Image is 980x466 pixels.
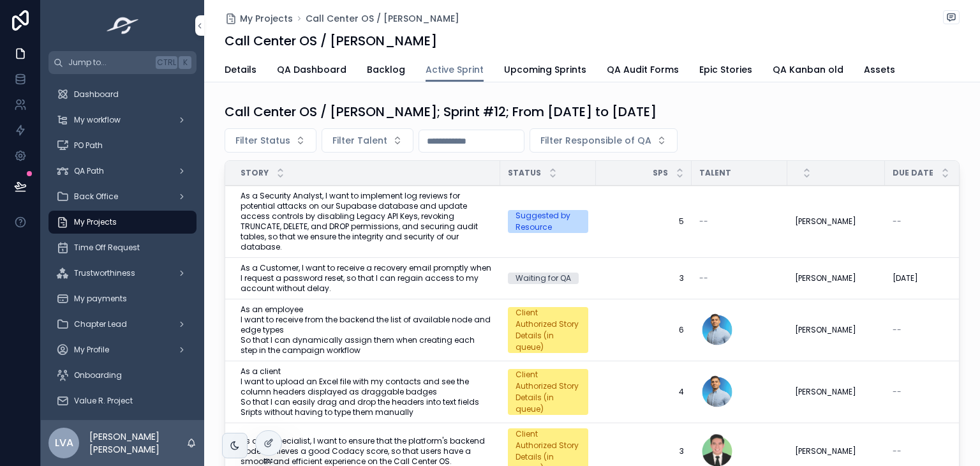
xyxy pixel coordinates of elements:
[48,160,197,183] a: QA Path
[241,304,493,356] span: As an employee I want to receive from the backend the list of available node and edge types So th...
[795,446,856,456] span: [PERSON_NAME]
[156,56,177,69] span: Ctrl
[795,325,877,335] a: [PERSON_NAME]
[277,63,346,76] span: QA Dashboard
[89,430,186,456] p: [PERSON_NAME] [PERSON_NAME]
[508,307,588,353] a: Client Authorized Story Details (in queue)
[74,294,127,304] span: My payments
[367,58,405,84] a: Backlog
[48,185,197,208] a: Back Office
[516,369,581,415] div: Client Authorized Story Details (in queue)
[893,325,973,335] a: --
[893,273,918,283] span: [DATE]
[48,134,197,157] a: PO Path
[604,446,684,456] a: 3
[795,216,856,227] span: [PERSON_NAME]
[893,325,902,335] span: --
[103,15,143,36] img: App logo
[795,446,877,456] a: [PERSON_NAME]
[795,273,877,283] a: [PERSON_NAME]
[74,217,117,227] span: My Projects
[225,128,316,153] button: Select Button
[180,57,190,68] span: K
[235,134,290,147] span: Filter Status
[699,216,708,227] span: --
[241,191,493,252] a: As a Security Analyst, I want to implement log reviews for potential attacks on our Supabase data...
[516,273,571,284] div: Waiting for QA
[607,63,679,76] span: QA Audit Forms
[604,273,684,283] a: 3
[225,58,256,84] a: Details
[48,364,197,387] a: Onboarding
[367,63,405,76] span: Backlog
[508,210,588,233] a: Suggested by Resource
[540,134,651,147] span: Filter Responsible of QA
[225,63,256,76] span: Details
[864,63,895,76] span: Assets
[893,273,973,283] a: [DATE]
[48,262,197,285] a: Trustworthiness
[653,168,668,178] span: SPs
[426,63,484,76] span: Active Sprint
[74,140,103,151] span: PO Path
[277,58,346,84] a: QA Dashboard
[48,83,197,106] a: Dashboard
[322,128,413,153] button: Select Button
[48,313,197,336] a: Chapter Lead
[516,307,581,353] div: Client Authorized Story Details (in queue)
[508,369,588,415] a: Client Authorized Story Details (in queue)
[504,63,586,76] span: Upcoming Sprints
[241,168,269,178] span: Story
[48,287,197,310] a: My payments
[241,366,493,417] span: As a client I want to upload an Excel file with my contacts and see the column headers displayed ...
[795,325,856,335] span: [PERSON_NAME]
[41,74,204,420] div: scrollable content
[241,263,493,294] a: As a Customer, I want to receive a recovery email promptly when I request a password reset, so th...
[74,345,109,355] span: My Profile
[48,338,197,361] a: My Profile
[699,63,752,76] span: Epic Stories
[893,168,933,178] span: Due Date
[893,387,973,397] a: --
[795,387,877,397] a: [PERSON_NAME]
[773,58,843,84] a: QA Kanban old
[48,236,197,259] a: Time Off Request
[74,115,121,125] span: My workflow
[604,216,684,227] a: 5
[48,389,197,412] a: Value R. Project
[699,273,780,283] a: --
[864,58,895,84] a: Assets
[893,216,902,227] span: --
[74,166,104,176] span: QA Path
[74,89,119,100] span: Dashboard
[74,396,133,406] span: Value R. Project
[604,325,684,335] a: 6
[699,273,708,283] span: --
[516,210,581,233] div: Suggested by Resource
[604,387,684,397] a: 4
[74,243,140,253] span: Time Off Request
[68,57,151,68] span: Jump to...
[530,128,678,153] button: Select Button
[306,12,459,25] a: Call Center OS / [PERSON_NAME]
[795,273,856,283] span: [PERSON_NAME]
[225,32,437,50] h1: Call Center OS / [PERSON_NAME]
[240,12,293,25] span: My Projects
[699,58,752,84] a: Epic Stories
[48,211,197,234] a: My Projects
[699,216,780,227] a: --
[426,58,484,82] a: Active Sprint
[74,268,135,278] span: Trustworthiness
[48,51,197,74] button: Jump to...CtrlK
[508,273,588,284] a: Waiting for QA
[504,58,586,84] a: Upcoming Sprints
[893,387,902,397] span: --
[55,435,73,451] span: LVA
